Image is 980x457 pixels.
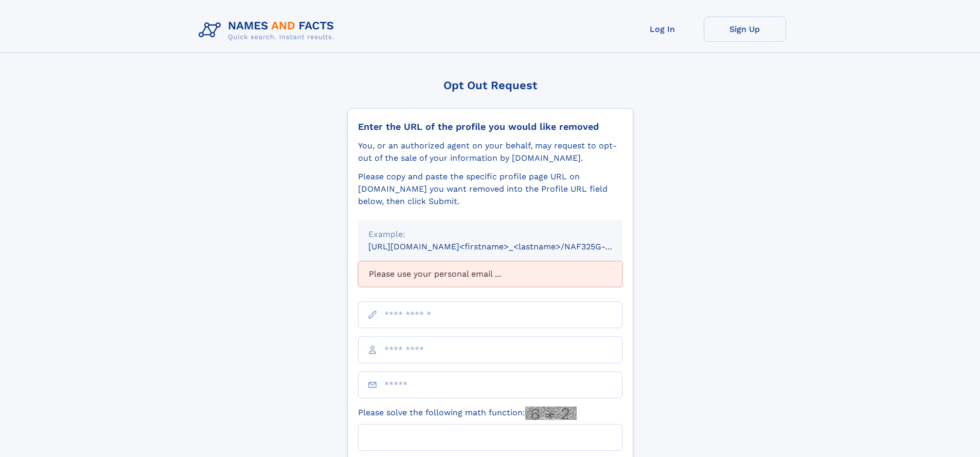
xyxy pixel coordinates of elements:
div: Please use your personal email ... [358,261,622,287]
img: Logo Names and Facts [194,16,343,44]
small: [URL][DOMAIN_NAME]<firstname>_<lastname>/NAF325G-xxxxxxxx [368,242,642,251]
div: Opt Out Request [347,79,633,92]
a: Sign Up [704,16,786,42]
label: Please solve the following math function: [358,407,577,420]
div: Example: [368,228,612,241]
div: You, or an authorized agent on your behalf, may request to opt-out of the sale of your informatio... [358,140,622,164]
div: Enter the URL of the profile you would like removed [358,121,622,132]
a: Log In [621,16,704,42]
div: Please copy and paste the specific profile page URL on [DOMAIN_NAME] you want removed into the Pr... [358,171,622,208]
